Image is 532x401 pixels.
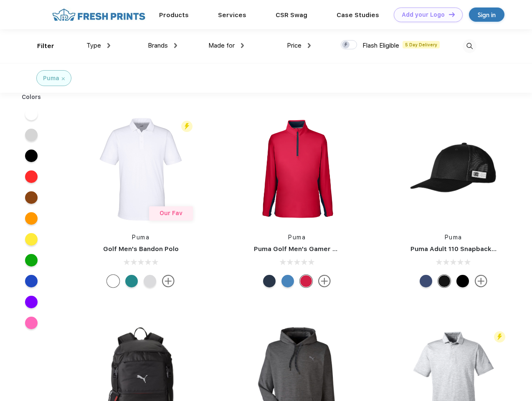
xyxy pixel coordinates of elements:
[50,8,148,22] img: fo%20logo%202.webp
[362,42,399,49] span: Flash Eligible
[449,12,455,17] img: DT
[456,275,469,287] div: Pma Blk Pma Blk
[475,275,487,287] img: more.svg
[300,275,312,287] div: Ski Patrol
[15,93,48,102] div: Colors
[148,42,168,49] span: Brands
[402,11,445,18] div: Add your Logo
[174,43,177,48] img: dropdown.png
[160,210,182,216] span: Our Fav
[144,275,156,287] div: High Rise
[398,114,509,225] img: func=resize&h=266
[403,41,440,48] span: 5 Day Delivery
[62,77,65,80] img: filter_cancel.svg
[37,41,54,51] div: Filter
[241,43,244,48] img: dropdown.png
[43,74,59,83] div: Puma
[107,275,119,287] div: Bright White
[86,42,101,49] span: Type
[181,121,193,132] img: flash_active_toggle.svg
[103,245,179,253] a: Golf Men's Bandon Polo
[263,275,276,287] div: Navy Blazer
[494,331,505,343] img: flash_active_toggle.svg
[125,275,138,287] div: Green Lagoon
[438,275,451,287] div: Pma Blk with Pma Blk
[420,275,432,287] div: Peacoat Qut Shd
[469,8,504,22] a: Sign in
[318,275,331,287] img: more.svg
[288,234,306,241] a: Puma
[132,234,149,241] a: Puma
[478,10,496,20] div: Sign in
[463,39,476,53] img: desktop_search.svg
[445,234,462,241] a: Puma
[308,43,311,48] img: dropdown.png
[159,11,189,19] a: Products
[241,114,352,225] img: func=resize&h=266
[162,275,175,287] img: more.svg
[281,275,294,287] div: Bright Cobalt
[85,114,196,225] img: func=resize&h=266
[254,245,386,253] a: Puma Golf Men's Gamer Golf Quarter-Zip
[208,42,235,49] span: Made for
[107,43,110,48] img: dropdown.png
[276,11,307,19] a: CSR Swag
[287,42,301,49] span: Price
[218,11,246,19] a: Services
